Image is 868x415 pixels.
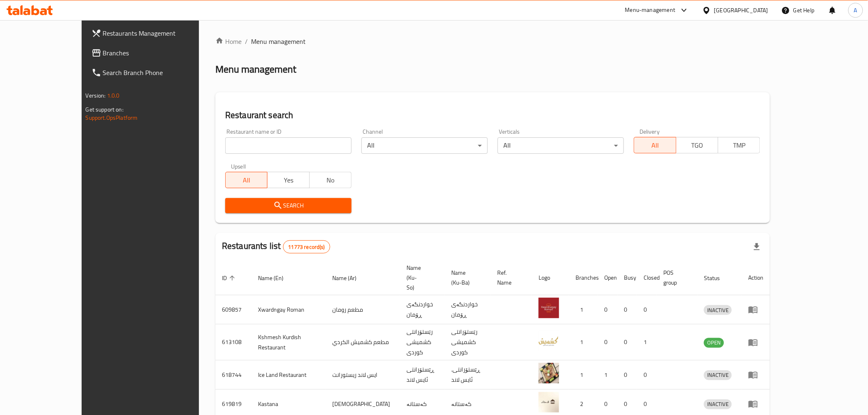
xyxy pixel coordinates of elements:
[598,260,617,295] th: Open
[215,63,296,76] h2: Menu management
[400,324,445,360] td: رێستۆرانتی کشمیشى كوردى
[634,137,676,153] button: All
[361,137,488,154] div: All
[640,129,660,135] label: Delivery
[451,268,481,287] span: Name (Ku-Ba)
[748,399,763,409] div: Menu
[326,295,400,324] td: مطعم رومان
[617,260,637,295] th: Busy
[498,137,624,154] div: All
[637,295,657,324] td: 0
[676,137,718,153] button: TGO
[569,260,598,295] th: Branches
[445,295,491,324] td: خواردنگەی ڕۆمان
[539,363,559,383] img: Ice Land Restaurant
[86,112,138,123] a: Support.OpsPlatform
[85,63,226,82] a: Search Branch Phone
[215,324,251,360] td: 613108
[637,324,657,360] td: 1
[704,273,731,283] span: Status
[598,360,617,390] td: 1
[225,137,352,154] input: Search for restaurant name or ID..
[258,273,294,283] span: Name (En)
[598,295,617,324] td: 0
[617,295,637,324] td: 0
[326,324,400,360] td: مطعم كشميش الكردي
[86,104,123,115] span: Get support on:
[617,324,637,360] td: 0
[267,172,309,188] button: Yes
[637,260,657,295] th: Closed
[407,263,435,292] span: Name (Ku-So)
[704,338,724,347] span: OPEN
[617,360,637,390] td: 0
[251,295,326,324] td: Xwardngay Roman
[313,174,348,186] span: No
[748,370,763,380] div: Menu
[704,370,732,380] span: INACTIVE
[625,5,676,15] div: Menu-management
[598,324,617,360] td: 0
[222,273,238,283] span: ID
[86,90,106,101] span: Version:
[539,298,559,318] img: Xwardngay Roman
[539,331,559,351] img: Kshmesh Kurdish Restaurant
[231,164,246,169] label: Upsell
[722,139,757,151] span: TMP
[107,90,120,101] span: 1.0.0
[271,174,306,186] span: Yes
[222,240,330,253] h2: Restaurants list
[251,360,326,390] td: Ice Land Restaurant
[704,306,732,315] span: INACTIVE
[283,243,330,251] span: 11773 record(s)
[569,295,598,324] td: 1
[445,360,491,390] td: .ڕێستۆرانتی ئایس لاند
[714,6,768,15] div: [GEOGRAPHIC_DATA]
[704,399,732,409] span: INACTIVE
[103,28,220,38] span: Restaurants Management
[215,295,251,324] td: 609857
[718,137,760,153] button: TMP
[232,201,345,211] span: Search
[309,172,352,188] button: No
[229,174,264,186] span: All
[748,337,763,347] div: Menu
[251,324,326,360] td: Kshmesh Kurdish Restaurant
[742,260,770,295] th: Action
[225,198,352,213] button: Search
[854,6,857,15] span: A
[637,139,673,151] span: All
[663,268,688,287] span: POS group
[251,36,306,46] span: Menu management
[748,305,763,315] div: Menu
[225,109,760,121] h2: Restaurant search
[637,360,657,390] td: 0
[326,360,400,390] td: ايس لاند ريستورانت
[400,295,445,324] td: خواردنگەی ڕۆمان
[215,36,242,46] a: Home
[445,324,491,360] td: رێستۆرانتی کشمیشى كوردى
[400,360,445,390] td: ڕێستۆرانتی ئایس لاند
[680,139,715,151] span: TGO
[103,48,220,58] span: Branches
[283,240,330,253] div: Total records count
[497,268,522,287] span: Ref. Name
[225,172,267,188] button: All
[747,237,767,257] div: Export file
[85,23,226,43] a: Restaurants Management
[569,324,598,360] td: 1
[103,68,220,78] span: Search Branch Phone
[332,273,367,283] span: Name (Ar)
[215,36,770,46] nav: breadcrumb
[539,392,559,413] img: Kastana
[569,360,598,390] td: 1
[85,43,226,63] a: Branches
[215,360,251,390] td: 618744
[245,36,248,46] li: /
[532,260,569,295] th: Logo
